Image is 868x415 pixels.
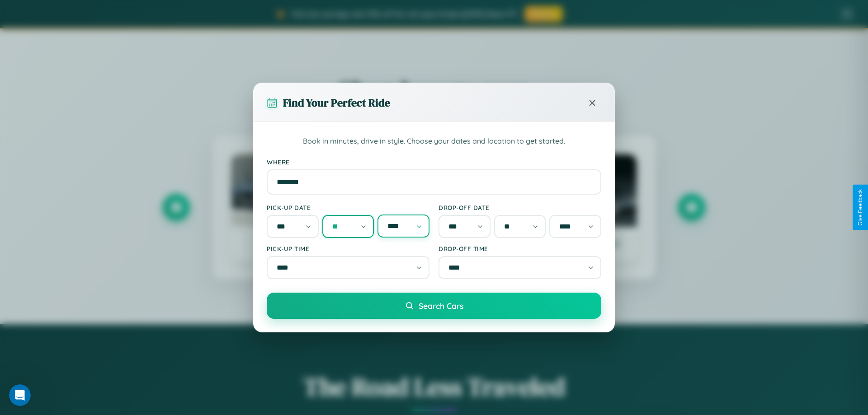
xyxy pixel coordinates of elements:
h3: Find Your Perfect Ride [283,95,390,110]
span: Search Cars [419,301,463,311]
p: Book in minutes, drive in style. Choose your dates and location to get started. [267,135,601,147]
label: Pick-up Time [267,245,429,252]
button: Search Cars [267,293,601,319]
label: Pick-up Date [267,204,429,211]
label: Where [267,158,601,166]
label: Drop-off Date [439,204,601,211]
label: Drop-off Time [439,245,601,252]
